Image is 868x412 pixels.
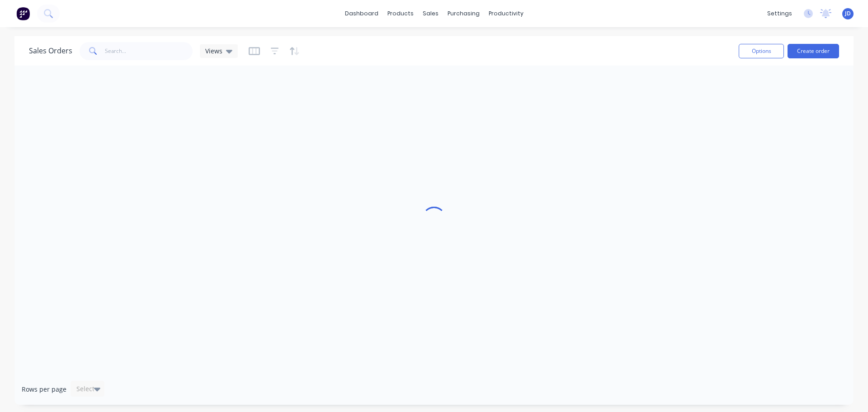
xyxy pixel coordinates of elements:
a: dashboard [340,7,383,20]
input: Search... [105,42,193,60]
div: purchasing [443,7,484,20]
h1: Sales Orders [29,47,72,55]
span: Rows per page [22,385,66,394]
div: Select... [76,384,100,393]
div: sales [418,7,443,20]
button: Options [739,44,784,58]
button: Create order [788,44,839,58]
span: JD [845,9,851,18]
div: productivity [484,7,528,20]
span: Views [205,46,222,56]
img: Factory [16,7,30,20]
div: products [383,7,418,20]
div: settings [763,7,797,20]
